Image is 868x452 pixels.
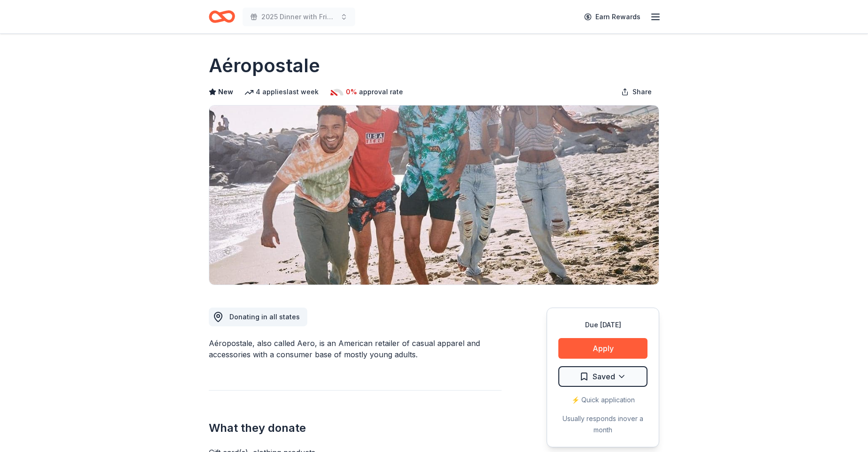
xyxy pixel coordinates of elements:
[558,338,647,359] button: Apply
[359,86,403,98] span: approval rate
[209,105,659,285] img: Image for Aéropostale
[593,370,615,383] span: Saved
[261,11,336,23] span: 2025 Dinner with Friends
[558,394,647,406] div: ⚡️ Quick application
[558,366,647,387] button: Saved
[579,8,646,25] a: Earn Rewards
[346,86,357,98] span: 0%
[614,83,659,101] button: Share
[229,313,300,321] span: Donating in all states
[558,319,647,331] div: Due [DATE]
[209,6,235,28] a: Home
[209,338,502,360] div: Aéropostale, also called Aero, is an American retailer of casual apparel and accessories with a c...
[558,413,647,436] div: Usually responds in over a month
[632,86,652,98] span: Share
[243,8,355,26] button: 2025 Dinner with Friends
[244,86,319,98] div: 4 applies last week
[218,86,233,98] span: New
[209,421,502,436] h2: What they donate
[209,53,320,79] h1: Aéropostale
